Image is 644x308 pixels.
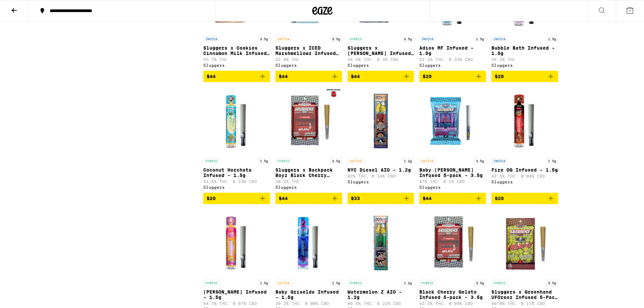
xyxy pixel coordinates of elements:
img: Sluggers - Sluggers x Backpack Boyz Black Cherry Gelato Infused 5-Pack - 3.5g [275,87,342,155]
span: $44 [351,74,360,79]
p: 1.5g [546,36,558,42]
p: HYBRID [275,158,291,164]
p: 44.5% THC: 0.4% CBD [347,57,414,62]
div: Sluggers [347,180,414,184]
p: 3.5g [474,280,486,286]
p: Sluggers x [PERSON_NAME] Infused 5-Pack - 3.5g [347,45,414,56]
p: 1.5g [258,158,270,164]
div: Sluggers [275,185,342,189]
div: Sluggers [491,63,558,67]
p: HYBRID [419,280,435,286]
p: Baby [PERSON_NAME] Infused 5-pack - 3.5g [419,167,486,178]
p: 42.5% THC: 0.04% CBD [491,174,558,178]
p: 45.7% THC [203,57,270,62]
div: Sluggers [275,63,342,67]
p: 3.5g [402,36,414,42]
span: Hi. Need any help? [4,5,48,10]
p: HYBRID [491,280,507,286]
a: Open page for Coconut Horchata Infused - 1.5g from Sluggers [203,87,270,193]
p: HYBRID [347,36,364,42]
img: Sluggers - Fire OG Infused - 1.5g [491,87,558,155]
p: Bubble Bath Infused - 1.5g [491,45,558,56]
a: Open page for Sluggers x Backpack Boyz Black Cherry Gelato Infused 5-Pack - 3.5g from Sluggers [275,87,342,193]
p: Adios MF Infused - 1.5g [419,45,486,56]
div: Sluggers [203,63,270,67]
p: 42.8% THC [275,57,342,62]
p: Sluggers x Backpack Boyz Black Cherry Gelato Infused 5-Pack - 3.5g [275,167,342,178]
p: 1.5g [330,280,342,286]
p: 43.3% THC: 0.09% CBD [419,301,486,306]
button: Add to bag [419,193,486,204]
p: Watermelon Z AIO - 1.2g [347,289,414,300]
p: 3.5g [546,280,558,286]
p: 3.5g [330,36,342,42]
div: Sluggers [419,185,486,189]
p: HYBRID [203,280,219,286]
p: 1.5g [474,36,486,42]
button: Add to bag [491,71,558,82]
p: 48.2% THC [275,179,342,184]
p: 86.6% THC: 0.22% CBD [347,301,414,306]
p: Sluggers x Greenhand UFOreoz Infused 5-Pack - 3.5g [491,289,558,300]
p: Fire OG Infused - 1.5g [491,167,558,173]
div: Sluggers [491,180,558,184]
button: Add to bag [203,71,270,82]
p: Black Cherry Gelato Infused 5-pack - 3.5g [419,289,486,300]
p: SATIVA [419,158,435,164]
img: Sluggers - Sluggers x Greenhand UFOreoz Infused 5-Pack - 3.5g [491,209,558,276]
button: Add to bag [419,71,486,82]
img: Sluggers - Black Cherry Gelato Infused 5-pack - 3.5g [419,209,486,276]
p: 1.5g [546,158,558,164]
p: Baby Griselda Infused - 1.5g [275,289,342,300]
img: Sluggers - Coconut Horchata Infused - 1.5g [203,87,270,155]
a: Open page for Fire OG Infused - 1.5g from Sluggers [491,87,558,193]
img: Sluggers - Runtz Infused - 1.5g [203,209,270,276]
p: INDICA [203,36,219,42]
p: Coconut Horchata Infused - 1.5g [203,167,270,178]
button: Add to bag [347,71,414,82]
p: 39.2% THC: 0.08% CBD [275,301,342,306]
span: $20 [423,74,432,79]
p: 42.2% THC: 0.33% CBD [419,57,486,62]
img: Sluggers - Baby Griselda Infused - 1.5g [275,209,342,276]
button: Add to bag [275,193,342,204]
p: NYC Diesel AIO - 1.2g [347,167,414,173]
p: 3.5g [258,36,270,42]
p: SATIVA [347,158,364,164]
img: Sluggers - Baby Griselda Infused 5-pack - 3.5g [419,87,486,155]
div: Sluggers [419,63,486,67]
p: 3.5g [330,158,342,164]
span: $44 [423,196,432,201]
p: INDICA [419,36,435,42]
p: 3.5g [474,158,486,164]
p: HYBRID [203,158,219,164]
div: Sluggers [347,63,414,67]
p: 1.2g [402,158,414,164]
button: Add to bag [275,71,342,82]
span: $33 [351,196,360,201]
p: 36.2% THC [491,57,558,62]
p: Sluggers x ICED Marshmellowz Infused 5-Pack - 3.5g [275,45,342,56]
span: $44 [279,74,288,79]
span: $20 [495,196,504,201]
p: 82% THC: 0.34% CBD [347,174,414,178]
p: 47% THC: 0.1% CBD [419,179,486,184]
span: $44 [207,74,216,79]
button: Add to bag [491,193,558,204]
span: $20 [207,196,216,201]
p: 1.5g [258,280,270,286]
img: Sluggers - Watermelon Z AIO - 1.2g [347,209,414,276]
span: $44 [279,196,288,201]
span: $20 [495,74,504,79]
p: SATIVA [275,36,291,42]
p: 44.7% THC: 0.07% CBD [203,301,270,306]
p: SATIVA [275,280,291,286]
p: INDICA [491,36,507,42]
a: Open page for NYC Diesel AIO - 1.2g from Sluggers [347,87,414,193]
p: 1.2g [402,280,414,286]
p: HYBRID [347,280,364,286]
p: 41.6% THC: 0.23% CBD [203,179,270,184]
a: Open page for Baby Griselda Infused 5-pack - 3.5g from Sluggers [419,87,486,193]
button: Add to bag [203,193,270,204]
img: Sluggers - NYC Diesel AIO - 1.2g [347,87,414,155]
